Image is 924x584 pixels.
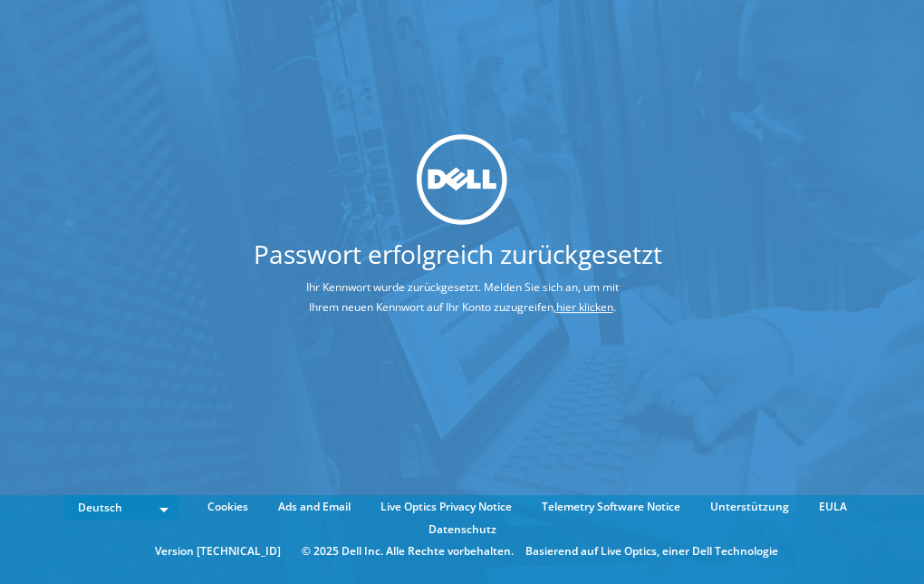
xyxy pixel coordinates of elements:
a: Cookies [194,497,262,517]
a: Datenschutz [415,520,510,540]
li: Basierend auf Live Optics, einer Dell Technologie [525,541,778,561]
a: hier klicken [556,299,613,315]
p: Ihr Kennwort wurde zurückgesetzt. Melden Sie sich an, um mit Ihrem neuen Kennwort auf Ihr Konto z... [231,277,693,317]
a: Telemetry Software Notice [528,497,694,517]
li: © 2025 Dell Inc. Alle Rechte vorbehalten. [293,541,523,561]
a: EULA [805,497,861,517]
a: Live Optics Privacy Notice [367,497,525,517]
h1: Passwort erfolgreich zurückgesetzt [231,241,684,267]
img: dell_svg_logo.svg [417,134,507,225]
li: Version [TECHNICAL_ID] [146,541,290,561]
a: Unterstützung [697,497,803,517]
a: Ads and Email [265,497,364,517]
